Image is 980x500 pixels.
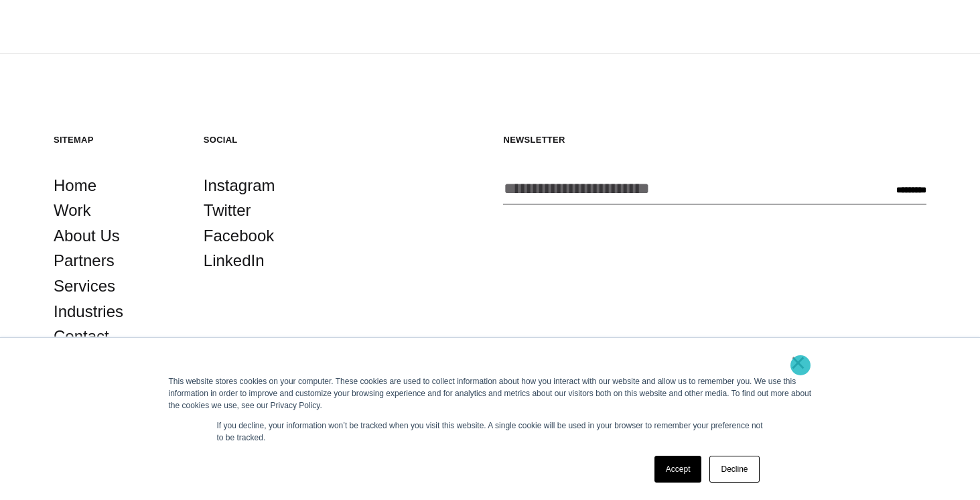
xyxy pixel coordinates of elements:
[217,420,764,444] p: If you decline, your information won’t be tracked when you visit this website. A single cookie wi...
[54,134,177,145] h5: Sitemap
[54,198,91,223] a: Work
[709,456,759,483] a: Decline
[654,456,702,483] a: Accept
[54,299,123,324] a: Industries
[204,173,275,198] a: Instagram
[54,223,120,249] a: About Us
[204,198,251,223] a: Twitter
[204,223,274,249] a: Facebook
[54,273,115,299] a: Services
[54,248,115,273] a: Partners
[503,134,926,145] h5: Newsletter
[169,375,812,412] div: This website stores cookies on your computer. These cookies are used to collect information about...
[204,134,327,145] h5: Social
[54,173,96,198] a: Home
[54,324,109,349] a: Contact
[790,357,807,369] a: ×
[204,248,265,273] a: LinkedIn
